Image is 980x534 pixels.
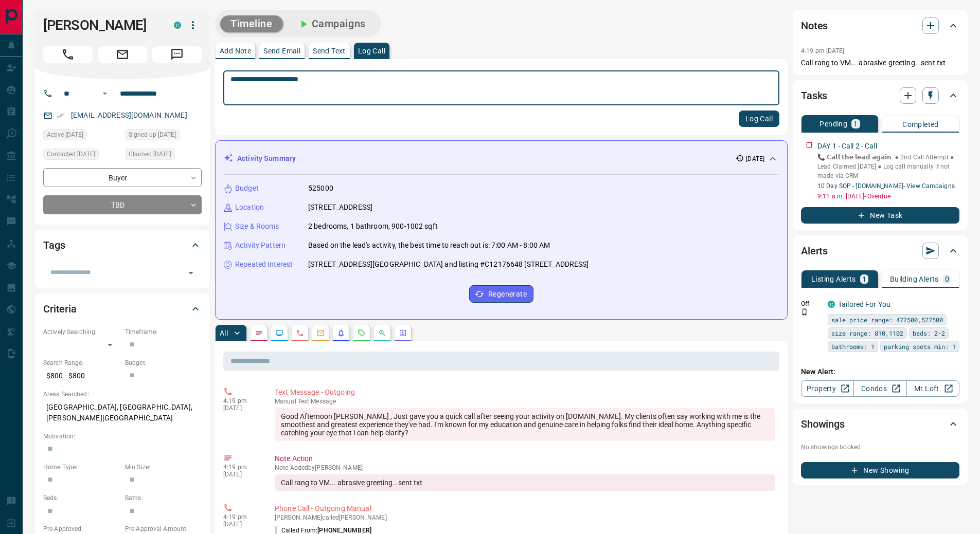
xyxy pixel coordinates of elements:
[43,168,202,187] div: Buyer
[801,83,959,108] div: Tasks
[43,195,202,214] div: TBD
[43,358,120,367] p: Search Range:
[43,524,120,533] p: Pre-Approved:
[47,130,83,140] span: Active [DATE]
[43,46,93,63] span: Call
[358,47,385,54] p: Log Call
[43,17,158,33] h1: [PERSON_NAME]
[831,315,943,325] span: sale price range: 472500,577500
[906,380,959,397] a: Mr.Loft
[223,471,259,478] p: [DATE]
[235,202,264,213] p: Location
[308,259,589,270] p: [STREET_ADDRESS][GEOGRAPHIC_DATA] and listing #C12176648 [STREET_ADDRESS]
[801,412,959,436] div: Showings
[220,15,283,32] button: Timeline
[129,149,171,159] span: Claimed [DATE]
[337,329,345,337] svg: Listing Alerts
[801,58,959,68] p: Call rang to VM... abrasive greeting.. sent txt
[43,390,202,399] p: Areas Searched:
[235,221,279,232] p: Size & Rooms
[801,366,959,377] p: New Alert:
[902,121,939,128] p: Completed
[884,341,956,352] span: parking spots min: 1
[945,275,949,283] p: 0
[223,464,259,471] p: 4:19 pm
[43,297,202,321] div: Criteria
[801,238,959,263] div: Alerts
[275,398,296,405] span: manual
[263,47,300,54] p: Send Email
[43,399,202,427] p: [GEOGRAPHIC_DATA], [GEOGRAPHIC_DATA], [PERSON_NAME][GEOGRAPHIC_DATA]
[235,183,259,194] p: Budget
[469,285,533,303] button: Regenerate
[125,129,202,143] div: Thu Aug 07 2025
[237,153,296,164] p: Activity Summary
[817,192,959,201] p: 9:11 a.m. [DATE] - Overdue
[220,329,228,337] p: All
[152,46,202,63] span: Message
[43,367,120,384] p: $800 - $800
[828,301,835,308] div: condos.ca
[801,462,959,478] button: New Showing
[43,129,120,143] div: Thu Aug 07 2025
[817,141,877,152] p: DAY 1 - Call 2 - Call
[224,149,779,168] div: Activity Summary[DATE]
[275,514,775,521] p: [PERSON_NAME] called [PERSON_NAME]
[71,111,187,119] a: [EMAIL_ADDRESS][DOMAIN_NAME]
[275,474,775,491] div: Call rang to VM... abrasive greeting.. sent txt
[275,453,775,464] p: Note Action
[275,464,775,471] p: Note Added by [PERSON_NAME]
[43,237,65,253] h2: Tags
[275,408,775,441] div: Good Afternoon [PERSON_NAME] , Just gave you a quick call after seeing your activity on [DOMAIN_N...
[308,221,438,232] p: 2 bedrooms, 1 bathroom, 900-1002 sqft
[801,380,854,397] a: Property
[308,183,333,194] p: 525000
[862,275,866,283] p: 1
[43,463,120,472] p: Home Type:
[255,329,263,337] svg: Notes
[817,182,955,190] a: 10 Day SOP - [DOMAIN_NAME]- View Campaigns
[817,153,959,180] p: 📞 𝗖𝗮𝗹𝗹 𝘁𝗵𝗲 𝗹𝗲𝗮𝗱 𝗮𝗴𝗮𝗶𝗻. ● 2nd Call Attempt ● Lead Claimed [DATE] ‎● Log call manually if not made ...
[739,111,779,127] button: Log Call
[317,527,371,534] span: [PHONE_NUMBER]
[125,358,202,367] p: Budget:
[43,327,120,337] p: Actively Searching:
[296,329,304,337] svg: Calls
[308,202,372,213] p: [STREET_ADDRESS]
[801,87,827,104] h2: Tasks
[801,443,959,452] p: No showings booked
[235,259,293,270] p: Repeated Interest
[913,328,945,338] span: beds: 2-2
[223,513,259,521] p: 4:19 pm
[47,149,95,159] span: Contacted [DATE]
[801,47,845,54] p: 4:19 pm [DATE]
[801,243,828,259] h2: Alerts
[890,275,939,283] p: Building Alerts
[316,329,325,337] svg: Emails
[358,329,366,337] svg: Requests
[43,493,120,503] p: Beds:
[223,404,259,412] p: [DATE]
[275,503,775,514] p: Phone Call - Outgoing Manual
[129,130,176,140] span: Signed up [DATE]
[184,266,198,280] button: Open
[853,120,858,127] p: 1
[399,329,407,337] svg: Agent Actions
[746,154,764,163] p: [DATE]
[275,329,283,337] svg: Lead Browsing Activity
[275,398,775,405] p: Text Message
[223,397,259,404] p: 4:19 pm
[43,301,77,317] h2: Criteria
[801,299,822,308] p: Off
[831,341,875,352] span: bathrooms: 1
[811,275,856,283] p: Listing Alerts
[275,387,775,398] p: Text Message - Outgoing
[220,47,251,54] p: Add Note
[174,22,181,29] div: condos.ca
[98,46,147,63] span: Email
[801,207,959,224] button: New Task
[378,329,386,337] svg: Opportunities
[801,17,828,34] h2: Notes
[853,380,906,397] a: Condos
[235,240,286,251] p: Activity Pattern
